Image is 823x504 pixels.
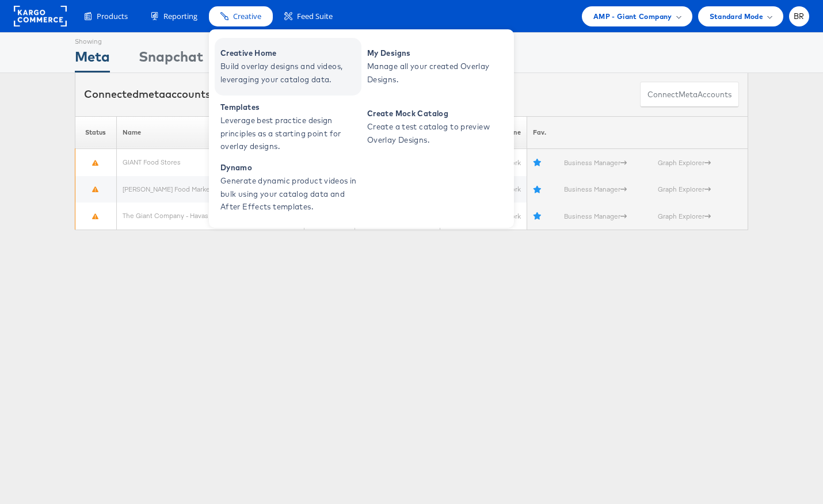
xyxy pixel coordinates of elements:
a: Graph Explorer [658,212,711,220]
a: Business Manager [564,158,627,167]
span: Create Mock Catalog [367,107,505,120]
a: Templates Leverage best practice design principles as a starting point for overlay designs. [215,98,361,156]
button: ConnectmetaAccounts [640,82,739,108]
span: Creative [233,11,261,22]
span: Generate dynamic product videos in bulk using your catalog data and After Effects templates. [220,174,359,213]
a: Dynamo Generate dynamic product videos in bulk using your catalog data and After Effects templates. [215,159,361,216]
a: GIANT Food Stores [123,158,181,166]
span: Feed Suite [297,11,333,22]
span: Dynamo [220,161,359,174]
a: The Giant Company - Havas Owned [123,211,233,220]
span: Manage all your created Overlay Designs. [367,60,505,86]
span: Creative Home [220,47,359,60]
span: Products [97,11,128,22]
span: Reporting [163,11,197,22]
th: Name [116,116,304,149]
span: BR [794,13,805,20]
a: Creative Home Build overlay designs and videos, leveraging your catalog data. [215,38,361,96]
span: Templates [220,101,359,114]
div: Meta [75,47,110,72]
div: Snapchat [139,47,203,72]
a: Create Mock Catalog Create a test catalog to preview Overlay Designs. [361,98,508,156]
span: Leverage best practice design principles as a starting point for overlay designs. [220,114,359,153]
a: My Designs Manage all your created Overlay Designs. [361,38,508,96]
span: Create a test catalog to preview Overlay Designs. [367,120,505,147]
th: Status [75,116,117,149]
span: meta [679,89,698,100]
a: Business Manager [564,185,627,193]
a: Graph Explorer [658,158,711,167]
a: Graph Explorer [658,185,711,193]
span: meta [139,87,165,101]
span: AMP - Giant Company [593,10,672,22]
span: Build overlay designs and videos, leveraging your catalog data. [220,60,359,86]
div: Showing [75,33,110,47]
span: Standard Mode [710,10,763,22]
a: Business Manager [564,212,627,220]
a: [PERSON_NAME] Food Markets [123,185,216,193]
span: My Designs [367,47,505,60]
div: Connected accounts [84,87,211,102]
